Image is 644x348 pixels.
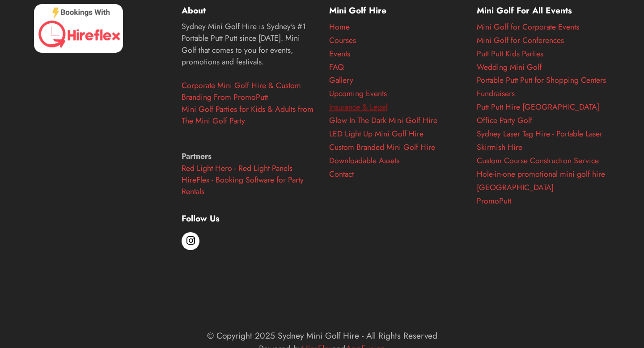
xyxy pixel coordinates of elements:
[477,101,599,113] a: Putt Putt Hire [GEOGRAPHIC_DATA]
[182,162,292,174] a: Red Light Hero - Red Light Panels
[477,34,564,46] a: Mini Golf for Conferences
[329,128,424,140] a: LED Light Up Mini Golf Hire
[329,88,387,99] a: Upcoming Events
[477,195,511,207] a: PromoPutt
[477,4,572,17] strong: Mini Golf For All Events
[477,88,515,99] a: Fundraisers
[477,61,542,73] a: Wedding Mini Golf
[477,48,543,59] a: Putt Putt Kids Parties
[34,4,123,53] img: HireFlex Booking System
[182,80,301,103] a: Corporate Mini Golf Hire & Custom Branding From PromoPutt
[329,34,356,46] a: Courses
[329,155,399,166] a: Downloadable Assets
[477,74,606,86] a: Portable Putt Putt for Shopping Centers
[182,21,315,198] p: Sydney Mini Golf Hire is Sydney's #1 Portable Putt Putt since [DATE]. Mini Golf that comes to you...
[329,115,437,126] a: Glow In The Dark Mini Golf Hire
[329,4,386,17] strong: Mini Golf Hire
[329,168,354,180] a: Contact
[477,128,602,153] a: Sydney Laser Tag Hire - Portable Laser Skirmish Hire
[477,155,599,166] a: Custom Course Construction Service
[329,21,350,33] a: Home
[477,115,532,126] a: Office Party Golf
[182,150,212,162] strong: Partners
[329,61,344,73] a: FAQ
[329,74,353,86] a: Gallery
[329,141,435,153] a: Custom Branded Mini Golf Hire
[329,48,350,59] a: Events
[182,174,304,197] a: HireFlex - Booking Software for Party Rentals
[182,212,220,225] strong: Follow Us
[182,4,206,17] strong: About
[477,21,579,33] a: Mini Golf for Corporate Events
[182,103,314,127] a: Mini Golf Parties for Kids & Adults from The Mini Golf Party
[329,101,387,113] a: Insurance & Legal
[477,168,605,193] a: Hole-in-one promotional mini golf hire [GEOGRAPHIC_DATA]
